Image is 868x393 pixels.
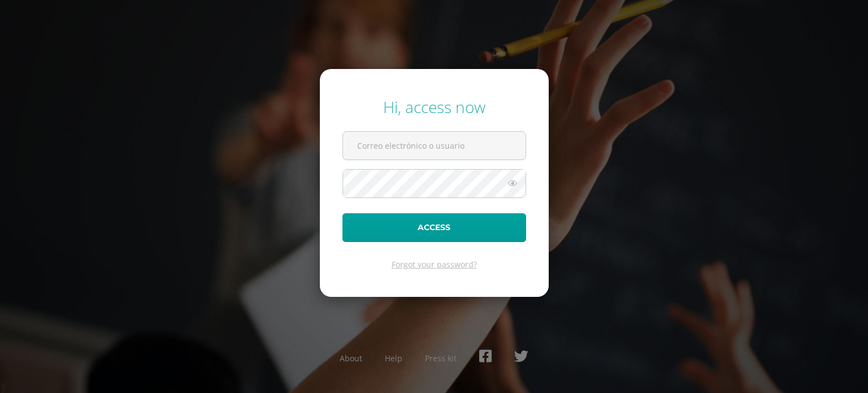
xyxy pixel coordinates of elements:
a: Help [385,353,402,364]
a: Forgot your password? [392,259,477,270]
button: Access [342,213,526,242]
a: About [340,353,362,364]
div: Hi, access now [342,96,526,118]
a: Press kit [425,353,457,364]
input: Correo electrónico o usuario [343,132,526,159]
